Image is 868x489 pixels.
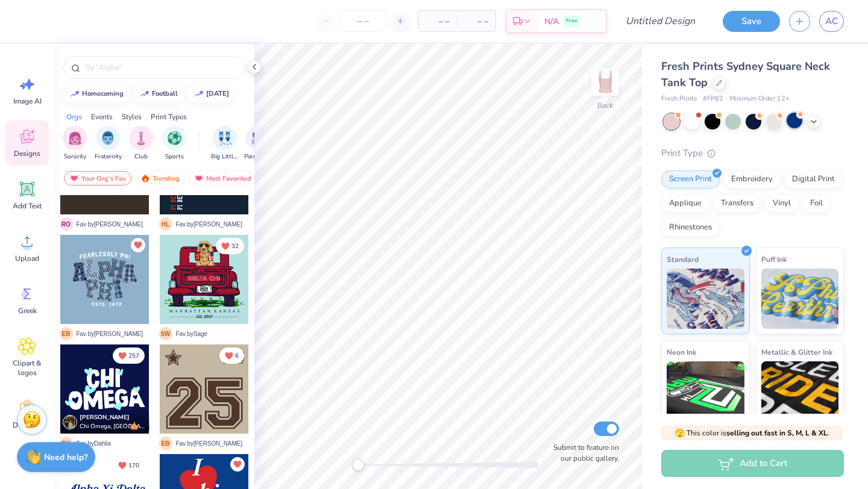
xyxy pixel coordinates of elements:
span: Neon Ink [667,346,696,358]
span: Free [566,17,577,25]
span: This color is . [675,428,829,438]
span: Puff Ink [761,253,787,266]
div: filter for Parent's Weekend [244,126,272,161]
span: Fav by Sage [176,329,207,338]
span: Fav by Dahlia [77,439,111,448]
span: Image AI [13,96,42,106]
button: filter button [244,126,272,161]
div: Screen Print [661,170,720,188]
span: Clipart & logos [7,358,47,378]
span: Chi Omega, [GEOGRAPHIC_DATA][US_STATE] [80,422,145,431]
img: most_fav.gif [194,174,204,182]
span: Fav by [PERSON_NAME] [176,439,242,448]
span: 🫣 [675,428,685,439]
img: Parent's Weekend Image [251,131,265,145]
span: R O [60,217,73,231]
div: filter for Sorority [63,126,87,161]
span: D K [60,437,73,450]
span: Minimum Order: 12 + [729,94,790,104]
img: trend_line.gif [70,90,80,98]
span: Fraternity [95,152,122,161]
img: trend_line.gif [194,90,204,98]
span: N/A [544,15,559,28]
span: Designs [14,149,40,158]
span: E B [60,327,73,340]
img: Sorority Image [68,131,82,145]
label: Submit to feature on our public gallery. [547,442,619,464]
div: Events [91,111,113,122]
img: Standard [667,269,744,329]
span: Greek [18,306,37,316]
button: homecoming [63,85,129,103]
span: # FP82 [703,94,723,104]
span: Big Little Reveal [211,152,239,161]
div: filter for Fraternity [95,126,122,161]
div: filter for Club [129,126,153,161]
input: Untitled Design [616,9,705,33]
span: – – [464,15,488,28]
img: Club Image [134,131,148,145]
strong: selling out fast in S, M, L & XL [726,428,828,438]
span: Sorority [64,152,86,161]
button: football [133,85,183,103]
div: Accessibility label [352,459,364,471]
div: homecoming [82,90,124,97]
span: – – [426,15,450,28]
span: Fresh Prints Sydney Square Neck Tank Top [661,59,830,90]
span: AC [825,14,838,28]
img: Back [593,70,617,94]
div: Most Favorited [189,171,257,185]
div: filter for Sports [162,126,186,161]
input: Try "Alpha" [83,61,237,73]
span: Add Text [13,201,42,211]
img: trend_line.gif [140,90,149,98]
span: Parent's Weekend [244,152,272,161]
span: Fav by [PERSON_NAME] [176,220,242,229]
strong: Need help? [44,452,87,463]
img: Big Little Reveal Image [218,131,231,145]
span: Metallic & Glitter Ink [761,346,832,358]
div: Trending [135,171,185,185]
img: Neon Ink [667,361,744,422]
img: trending.gif [140,174,150,182]
button: filter button [211,126,239,161]
div: Rhinestones [661,219,720,237]
button: filter button [63,126,87,161]
span: H L [159,217,172,231]
div: halloween [206,90,229,97]
div: football [152,90,178,97]
div: Foil [802,195,831,213]
input: – – [339,10,386,32]
button: filter button [129,126,153,161]
span: Sports [165,152,184,161]
span: S W [159,327,172,340]
div: Transfers [713,195,761,213]
span: Decorate [13,420,42,430]
img: Metallic & Glitter Ink [761,361,839,422]
div: Vinyl [765,195,799,213]
div: Print Types [151,111,187,122]
div: Back [597,100,613,111]
div: Orgs [66,111,82,122]
span: Fresh Prints [661,94,697,104]
button: filter button [95,126,122,161]
span: E B [159,437,172,450]
span: Upload [15,254,39,263]
div: Print Type [661,146,844,160]
div: Digital Print [784,170,843,188]
img: Fraternity Image [101,131,115,145]
img: Sports Image [168,131,181,145]
button: [DATE] [187,85,234,103]
button: Save [723,11,780,32]
span: [PERSON_NAME] [80,413,130,422]
div: Embroidery [723,170,781,188]
span: Club [134,152,148,161]
img: most_fav.gif [69,174,79,182]
span: Standard [667,253,699,266]
div: filter for Big Little Reveal [211,126,239,161]
a: AC [819,11,844,32]
span: Fav by [PERSON_NAME] [77,220,143,229]
button: filter button [162,126,186,161]
img: Puff Ink [761,269,839,329]
div: Styles [122,111,142,122]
